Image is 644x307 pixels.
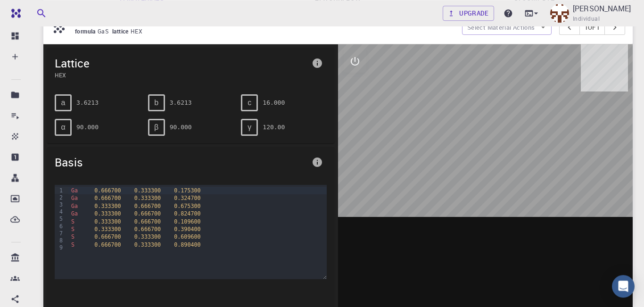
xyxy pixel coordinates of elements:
[55,215,64,222] div: 5
[248,99,251,107] span: c
[55,201,64,208] div: 3
[94,218,121,225] span: 0.333300
[573,14,600,24] span: Individual
[612,275,635,298] div: Open Intercom Messenger
[134,187,161,194] span: 0.333300
[71,187,78,194] span: Ga
[170,94,192,111] pre: 3.6213
[174,241,200,248] span: 0.890400
[55,237,64,244] div: 8
[174,203,200,209] span: 0.675300
[248,123,251,132] span: γ
[94,233,121,240] span: 0.666700
[154,123,158,132] span: β
[443,6,494,21] a: Upgrade
[55,223,64,230] div: 6
[94,195,121,201] span: 0.666700
[134,195,161,201] span: 0.333300
[19,7,52,15] span: Suporte
[134,203,161,209] span: 0.666700
[94,241,121,248] span: 0.666700
[174,218,200,225] span: 0.109600
[94,210,121,217] span: 0.333300
[573,3,631,14] p: [PERSON_NAME]
[579,20,605,35] button: 1of1
[134,233,161,240] span: 0.333300
[55,56,308,71] span: Lattice
[94,203,121,209] span: 0.333300
[170,119,192,135] pre: 90.000
[134,210,161,217] span: 0.666700
[55,244,64,251] div: 9
[75,27,98,35] span: formula
[55,230,64,237] div: 7
[55,187,64,194] div: 1
[134,241,161,248] span: 0.333300
[61,99,66,107] span: a
[71,195,78,201] span: Ga
[308,153,327,172] button: info
[94,187,121,194] span: 0.666700
[263,94,285,111] pre: 16.000
[462,20,552,35] button: Select Material Actions
[55,71,308,79] span: HEX
[131,27,146,35] span: HEX
[263,119,285,135] pre: 120.00
[76,119,99,135] pre: 90.000
[71,241,74,248] span: S
[308,54,327,73] button: info
[8,8,21,18] img: logo
[98,27,112,35] span: GaS
[174,195,200,201] span: 0.324700
[71,203,78,209] span: Ga
[76,94,99,111] pre: 3.6213
[174,187,200,194] span: 0.175300
[71,226,74,232] span: S
[174,210,200,217] span: 0.824700
[550,4,569,23] img: Daniel Valin
[71,218,74,225] span: S
[55,208,64,215] div: 4
[55,155,308,170] span: Basis
[55,194,64,201] div: 2
[174,226,200,232] span: 0.390400
[154,99,158,107] span: b
[94,226,121,232] span: 0.333300
[71,210,78,217] span: Ga
[112,27,131,35] span: lattice
[134,218,161,225] span: 0.666700
[559,20,626,35] div: pager
[61,123,65,132] span: α
[71,233,74,240] span: S
[134,226,161,232] span: 0.666700
[174,233,200,240] span: 0.609600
